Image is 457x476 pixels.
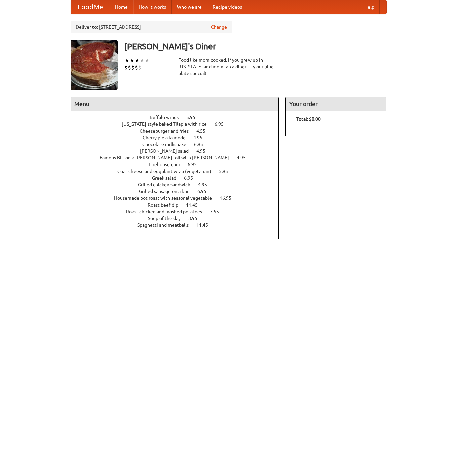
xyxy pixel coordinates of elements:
[149,162,209,167] a: Firehouse chili 6.95
[139,189,196,194] span: Grilled sausage on a bun
[139,189,219,194] a: Grilled sausage on a bun 6.95
[140,128,195,134] span: Cheeseburger and fries
[196,128,212,134] span: 4.55
[197,189,213,194] span: 6.95
[124,64,128,71] li: $
[71,40,118,90] img: angular.jpg
[122,121,214,127] span: [US_STATE]-style baked Tilapia with rice
[71,97,279,111] h4: Menu
[114,195,244,201] a: Housemade pot roast with seasonal vegetable 16.95
[178,57,279,77] div: Food like mom cooked, if you grew up in [US_STATE] and mom ran a diner. Try our blue plate special!
[140,57,145,64] li: ★
[71,0,110,14] a: FoodMe
[135,57,140,64] li: ★
[143,135,215,140] a: Cherry pie a la mode 4.95
[142,142,193,147] span: Chocolate milkshake
[140,148,195,154] span: [PERSON_NAME] salad
[143,135,192,140] span: Cherry pie a la mode
[296,116,321,122] b: Total: $0.00
[148,216,187,221] span: Soup of the day
[138,182,220,187] a: Grilled chicken sandwich 4.95
[148,216,210,221] a: Soup of the day 8.95
[184,175,200,181] span: 6.95
[210,209,226,214] span: 7.55
[186,202,204,208] span: 11.45
[135,64,138,71] li: $
[150,115,208,120] a: Buffalo wings 5.95
[286,97,386,111] h4: Your order
[148,202,185,208] span: Roast beef dip
[110,0,133,14] a: Home
[172,0,207,14] a: Who we are
[129,57,135,64] li: ★
[142,142,216,147] a: Chocolate milkshake 6.95
[148,202,210,208] a: Roast beef dip 11.45
[128,64,131,71] li: $
[137,222,221,228] a: Spaghetti and meatballs 11.45
[149,162,187,167] span: Firehouse chili
[140,128,218,134] a: Cheeseburger and fries 4.55
[188,216,204,221] span: 8.95
[196,222,215,228] span: 11.45
[186,115,202,120] span: 5.95
[196,148,212,154] span: 4.95
[152,175,205,181] a: Greek salad 6.95
[193,135,209,140] span: 4.95
[137,222,195,228] span: Spaghetti and meatballs
[126,209,231,214] a: Roast chicken and mashed potatoes 7.55
[133,0,172,14] a: How it works
[138,64,141,71] li: $
[117,169,218,174] span: Goat cheese and eggplant wrap (vegetarian)
[194,142,210,147] span: 6.95
[188,162,203,167] span: 6.95
[198,182,214,187] span: 4.95
[71,21,232,33] div: Deliver to: [STREET_ADDRESS]
[122,121,236,127] a: [US_STATE]-style baked Tilapia with rice 6.95
[114,195,219,201] span: Housemade pot roast with seasonal vegetable
[124,40,387,53] h3: [PERSON_NAME]'s Diner
[152,175,183,181] span: Greek salad
[359,0,380,14] a: Help
[131,64,135,71] li: $
[124,57,129,64] li: ★
[100,155,258,160] a: Famous BLT on a [PERSON_NAME] roll with [PERSON_NAME] 4.95
[220,195,238,201] span: 16.95
[140,148,218,154] a: [PERSON_NAME] salad 4.95
[237,155,253,160] span: 4.95
[126,209,209,214] span: Roast chicken and mashed potatoes
[219,169,235,174] span: 5.95
[100,155,236,160] span: Famous BLT on a [PERSON_NAME] roll with [PERSON_NAME]
[150,115,185,120] span: Buffalo wings
[211,24,227,30] a: Change
[215,121,230,127] span: 6.95
[117,169,240,174] a: Goat cheese and eggplant wrap (vegetarian) 5.95
[138,182,197,187] span: Grilled chicken sandwich
[207,0,247,14] a: Recipe videos
[145,57,150,64] li: ★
